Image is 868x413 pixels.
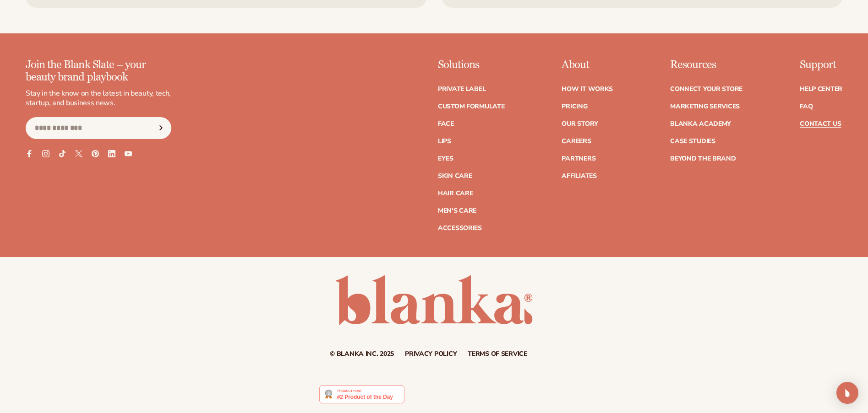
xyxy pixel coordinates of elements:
[411,385,549,408] iframe: Customer reviews powered by Trustpilot
[438,121,454,127] a: Face
[800,59,842,71] p: Support
[26,89,171,108] p: Stay in the know on the latest in beauty, tech, startup, and business news.
[562,173,596,179] a: Affiliates
[562,103,587,110] a: Pricing
[670,103,740,110] a: Marketing services
[438,103,505,110] a: Custom formulate
[438,138,451,145] a: Lips
[438,59,505,71] p: Solutions
[319,385,404,403] img: Blanka - Start a beauty or cosmetic line in under 5 minutes | Product Hunt
[670,138,715,145] a: Case Studies
[670,156,736,162] a: Beyond the brand
[438,156,453,162] a: Eyes
[438,86,486,92] a: Private label
[562,59,613,71] p: About
[800,121,841,127] a: Contact Us
[670,86,742,92] a: Connect your store
[151,117,171,139] button: Subscribe
[670,121,731,127] a: Blanka Academy
[836,382,858,404] div: Open Intercom Messenger
[438,173,472,179] a: Skin Care
[562,138,591,145] a: Careers
[800,103,813,110] a: FAQ
[562,121,598,127] a: Our Story
[468,351,527,357] a: Terms of service
[405,351,457,357] a: Privacy policy
[438,190,473,197] a: Hair Care
[670,59,742,71] p: Resources
[562,86,613,92] a: How It Works
[26,59,171,83] p: Join the Blank Slate – your beauty brand playbook
[330,349,394,358] small: © Blanka Inc. 2025
[800,86,842,92] a: Help Center
[438,208,476,214] a: Men's Care
[438,225,482,231] a: Accessories
[562,156,595,162] a: Partners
